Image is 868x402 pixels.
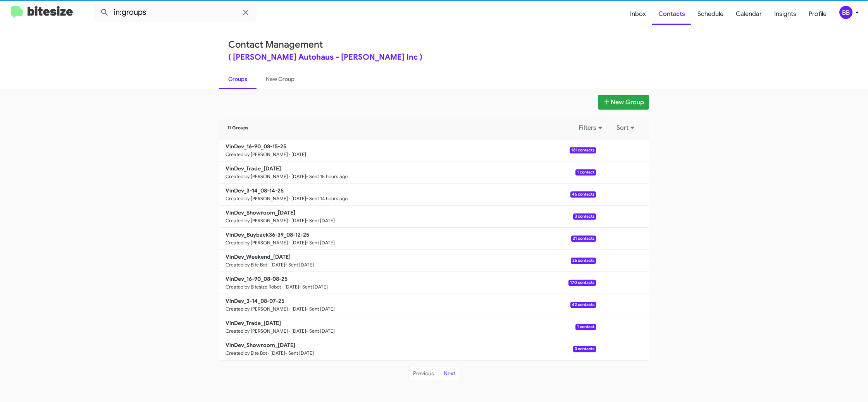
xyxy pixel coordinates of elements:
[226,275,288,282] b: VinDev_16-90_08-08-25
[573,213,596,220] span: 3 contacts
[652,3,691,25] a: Contacts
[219,272,596,294] a: VinDev_16-90_08-08-25Created by Bitesize Robot · [DATE]• Sent [DATE]170 contacts
[306,174,348,180] small: • Sent 15 hours ago
[833,6,859,19] button: BB
[226,174,306,180] small: Created by [PERSON_NAME] · [DATE]
[575,169,596,175] span: 1 contact
[226,231,309,238] b: VinDev_Buyback36-39_08-12-25
[285,262,314,268] small: • Sent [DATE]
[226,165,281,172] b: VinDev_Trade_[DATE]
[219,316,596,338] a: VinDev_Trade_[DATE]Created by [PERSON_NAME] · [DATE]• Sent [DATE]1 contact
[226,209,295,216] b: VinDev_Showroom_[DATE]
[839,6,852,19] div: BB
[227,125,248,131] span: 11 Groups
[226,328,306,334] small: Created by [PERSON_NAME] · [DATE]
[624,3,652,25] a: Inbox
[219,338,596,360] a: VinDev_Showroom_[DATE]Created by Bite Bot · [DATE]• Sent [DATE]3 contacts
[219,69,257,89] a: Groups
[226,253,291,260] b: VinDev_Weekend_[DATE]
[571,235,596,242] span: 21 contacts
[306,306,335,312] small: • Sent [DATE]
[226,143,286,150] b: VinDev_16-90_08-15-25
[768,3,803,25] a: Insights
[691,3,730,25] a: Schedule
[226,320,281,326] b: VinDev_Trade_[DATE]
[612,121,641,135] button: Sort
[226,187,284,194] b: VinDev_3-14_08-14-25
[219,206,596,228] a: VinDev_Showroom_[DATE]Created by [PERSON_NAME] · [DATE]• Sent [DATE]3 contacts
[226,151,306,158] small: Created by [PERSON_NAME] · [DATE]
[299,284,328,290] small: • Sent [DATE]
[568,280,596,286] span: 170 contacts
[94,3,257,22] input: Search
[228,39,323,50] a: Contact Management
[226,284,299,290] small: Created by Bitesize Robot · [DATE]
[226,240,306,246] small: Created by [PERSON_NAME] · [DATE]
[439,367,460,381] button: Next
[570,191,596,198] span: 46 contacts
[574,121,609,135] button: Filters
[226,218,306,224] small: Created by [PERSON_NAME] · [DATE]
[226,306,306,312] small: Created by [PERSON_NAME] · [DATE]
[306,240,335,246] small: • Sent [DATE]
[570,147,596,153] span: 161 contacts
[306,196,348,202] small: • Sent 14 hours ago
[730,3,768,25] a: Calendar
[257,69,304,89] a: New Group
[226,350,285,356] small: Created by Bite Bot · [DATE]
[803,3,833,25] a: Profile
[219,294,596,316] a: VinDev_3-14_08-07-25Created by [PERSON_NAME] · [DATE]• Sent [DATE]42 contacts
[306,218,335,224] small: • Sent [DATE]
[219,228,596,250] a: VinDev_Buyback36-39_08-12-25Created by [PERSON_NAME] · [DATE]• Sent [DATE]21 contacts
[570,302,596,308] span: 42 contacts
[226,342,295,349] b: VinDev_Showroom_[DATE]
[219,250,596,272] a: VinDev_Weekend_[DATE]Created by Bite Bot · [DATE]• Sent [DATE]26 contacts
[226,196,306,202] small: Created by [PERSON_NAME] · [DATE]
[219,161,596,184] a: VinDev_Trade_[DATE]Created by [PERSON_NAME] · [DATE]• Sent 15 hours ago1 contact
[573,346,596,352] span: 3 contacts
[575,324,596,330] span: 1 contact
[226,297,284,304] b: VinDev_3-14_08-07-25
[219,184,596,206] a: VinDev_3-14_08-14-25Created by [PERSON_NAME] · [DATE]• Sent 14 hours ago46 contacts
[285,350,314,356] small: • Sent [DATE]
[228,53,640,61] div: ( [PERSON_NAME] Autohaus - [PERSON_NAME] Inc )
[598,95,649,110] button: New Group
[306,328,335,334] small: • Sent [DATE]
[226,262,285,268] small: Created by Bite Bot · [DATE]
[219,139,596,161] a: VinDev_16-90_08-15-25Created by [PERSON_NAME] · [DATE]161 contacts
[571,258,596,264] span: 26 contacts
